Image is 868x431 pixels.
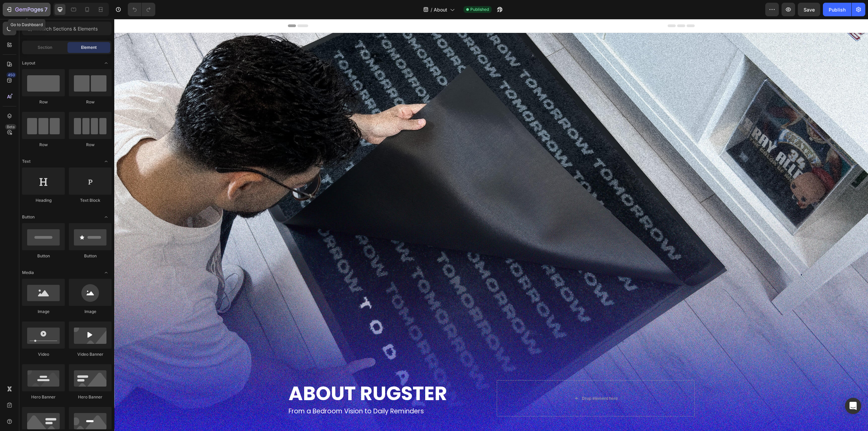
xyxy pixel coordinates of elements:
div: Text Block [69,197,112,203]
span: / [431,6,432,13]
div: Video [22,351,65,357]
div: Video Banner [69,351,112,357]
input: Search Sections & Elements [22,22,112,35]
div: Row [69,142,112,148]
span: Toggle open [101,156,112,167]
div: Open Intercom Messenger [845,398,861,414]
button: Publish [823,3,851,16]
div: 450 [6,72,16,78]
span: Published [470,6,489,13]
p: From a Bedroom Vision to Daily Reminders [174,388,371,397]
div: Button [22,253,65,259]
span: Layout [22,60,35,66]
span: Toggle open [101,58,112,68]
div: Hero Banner [69,394,112,400]
button: 7 [3,3,51,16]
span: About [434,6,447,13]
div: Row [22,99,65,105]
button: Save [798,3,820,16]
div: Row [22,142,65,148]
span: Save [804,7,815,13]
div: Button [69,253,112,259]
div: Undo/Redo [128,3,155,16]
div: Image [69,309,112,315]
span: Media [22,270,34,276]
h2: ABOUT RUGSTER [174,361,372,388]
iframe: Design area [114,19,868,431]
div: Hero Banner [22,394,65,400]
span: Button [22,214,35,220]
p: 7 [44,5,47,14]
div: Drop element here [468,377,504,382]
span: Element [81,44,97,51]
div: Heading [22,197,65,203]
div: Row [69,99,112,105]
span: Toggle open [101,267,112,278]
div: Publish [829,6,846,13]
div: Beta [5,124,16,130]
span: Toggle open [101,212,112,222]
div: Image [22,309,65,315]
span: Text [22,158,31,164]
span: Section [38,44,52,51]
